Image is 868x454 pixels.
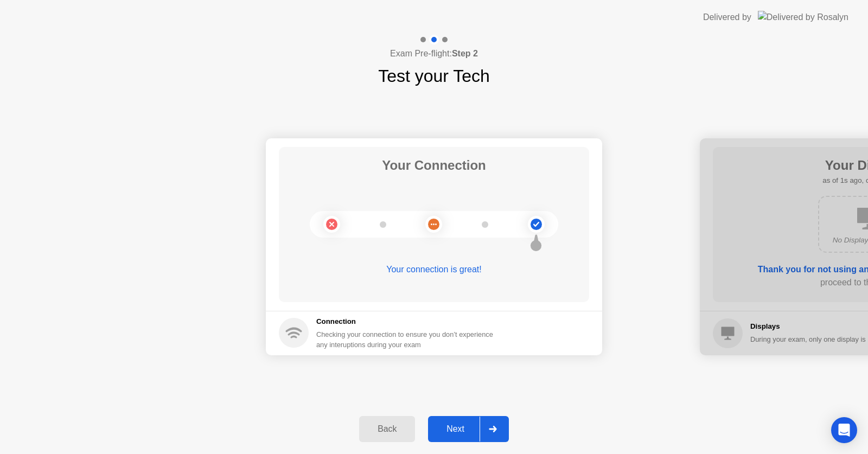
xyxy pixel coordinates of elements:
[316,316,500,327] h5: Connection
[831,417,857,443] div: Open Intercom Messenger
[428,416,509,442] button: Next
[382,156,486,175] h1: Your Connection
[316,329,500,350] div: Checking your connection to ensure you don’t experience any interuptions during your exam
[758,11,848,23] img: Delivered by Rosalyn
[452,49,478,58] b: Step 2
[359,416,415,442] button: Back
[378,63,490,89] h1: Test your Tech
[279,263,589,276] div: Your connection is great!
[431,424,480,434] div: Next
[362,424,412,434] div: Back
[703,11,751,24] div: Delivered by
[390,47,478,60] h4: Exam Pre-flight:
